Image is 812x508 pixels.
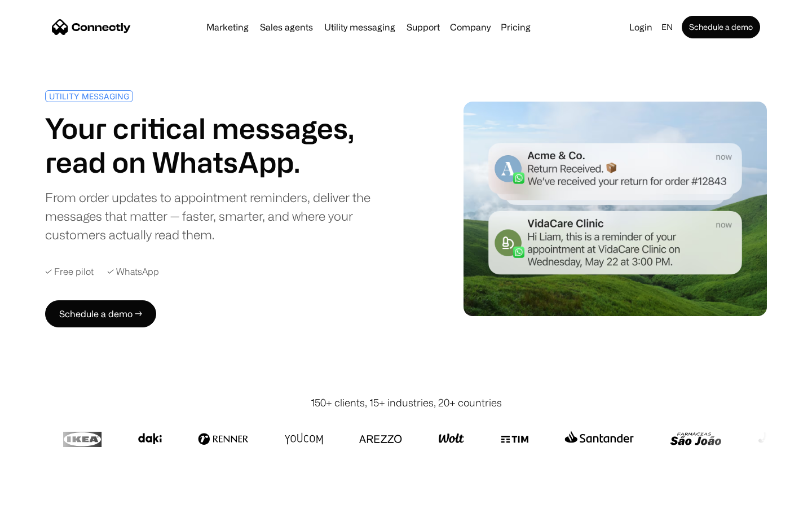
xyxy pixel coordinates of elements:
h1: Your critical messages, read on WhatsApp. [45,111,401,179]
div: 150+ clients, 15+ industries, 20+ countries [311,395,502,410]
div: ✓ WhatsApp [107,266,159,277]
div: ✓ Free pilot [45,266,94,277]
a: Schedule a demo → [45,300,156,327]
div: From order updates to appointment reminders, deliver the messages that matter — faster, smarter, ... [45,188,401,244]
div: UTILITY MESSAGING [49,92,129,100]
ul: Language list [23,488,68,504]
div: en [661,19,673,35]
a: Pricing [496,23,535,32]
a: Login [625,19,657,35]
a: Utility messaging [320,23,400,32]
div: Company [450,19,491,35]
a: Schedule a demo [682,16,760,38]
a: Sales agents [255,23,317,32]
aside: Language selected: English [11,487,68,504]
a: Support [402,23,444,32]
a: Marketing [202,23,253,32]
